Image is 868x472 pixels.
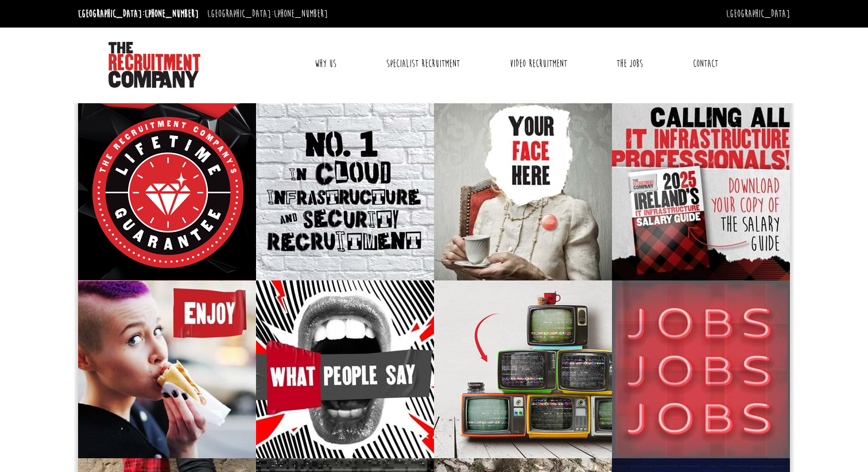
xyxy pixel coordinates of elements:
[608,49,652,78] a: The Jobs
[306,49,345,78] a: Why Us
[501,49,576,78] a: Video Recruitment
[75,5,201,23] li: [GEOGRAPHIC_DATA]:
[274,7,328,20] a: [PHONE_NUMBER]
[684,49,727,78] a: Contact
[726,7,790,20] a: [GEOGRAPHIC_DATA]
[204,5,331,23] li: [GEOGRAPHIC_DATA]:
[378,49,468,78] a: Specialist Recruitment
[145,7,199,20] a: [PHONE_NUMBER]
[108,42,200,88] img: The Recruitment Company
